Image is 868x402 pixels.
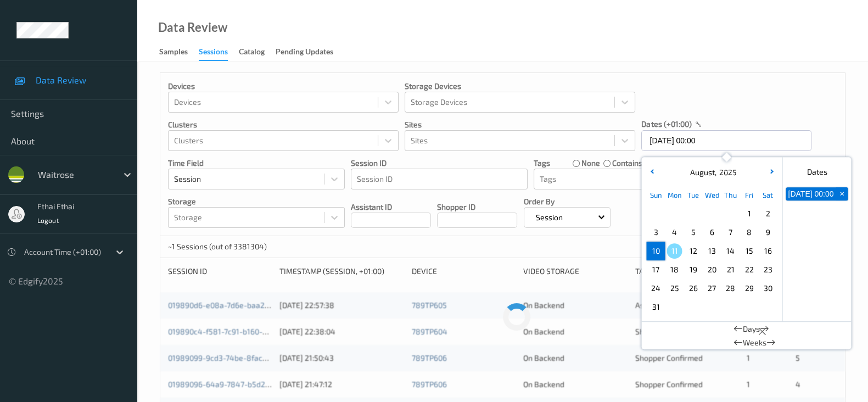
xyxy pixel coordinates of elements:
[351,202,431,213] p: Assistant ID
[635,266,739,277] div: Tags
[412,379,447,389] a: 789TP606
[665,242,684,260] div: Choose Monday August 11 of 2025
[702,279,721,298] div: Choose Wednesday August 27 of 2025
[740,186,758,204] div: Fri
[721,298,740,316] div: Choose Thursday September 04 of 2025
[412,300,447,310] a: 789TP605
[702,260,721,279] div: Choose Wednesday August 20 of 2025
[741,262,757,277] span: 22
[721,204,740,223] div: Choose Thursday July 31 of 2025
[405,81,635,92] p: Storage Devices
[648,299,663,315] span: 31
[665,298,684,316] div: Choose Monday September 01 of 2025
[760,206,775,221] span: 2
[168,300,317,310] a: 019890d6-e08a-7d6e-baa2-1cd55deda2f6
[741,225,757,240] span: 8
[758,298,777,316] div: Choose Saturday September 06 of 2025
[279,326,404,337] div: [DATE] 22:38:04
[635,353,703,362] span: Shopper Confirmed
[279,266,404,277] div: Timestamp (Session, +01:00)
[741,243,757,259] span: 15
[635,379,703,389] span: Shopper Confirmed
[721,279,740,298] div: Choose Thursday August 28 of 2025
[796,379,800,389] span: 4
[646,223,665,242] div: Choose Sunday August 03 of 2025
[612,158,657,169] label: contains any
[836,187,848,200] button: +
[786,187,836,200] button: [DATE] 00:00
[646,279,665,298] div: Choose Sunday August 24 of 2025
[721,186,740,204] div: Thu
[646,298,665,316] div: Choose Sunday August 31 of 2025
[665,223,684,242] div: Choose Monday August 04 of 2025
[168,241,267,252] p: ~1 Sessions (out of 3381304)
[168,379,318,389] a: 01989096-64a9-7847-b5d2-31921901a347
[648,225,663,240] span: 3
[747,379,750,389] span: 1
[760,243,775,259] span: 16
[685,225,701,240] span: 5
[158,22,227,33] div: Data Review
[836,188,848,200] span: +
[740,298,758,316] div: Choose Friday September 05 of 2025
[532,212,567,223] p: Session
[276,44,344,60] a: Pending Updates
[704,281,719,296] span: 27
[239,46,265,60] div: Catalog
[279,379,404,390] div: [DATE] 21:47:12
[581,158,600,169] label: none
[747,353,750,362] span: 1
[667,262,682,277] span: 18
[721,242,740,260] div: Choose Thursday August 14 of 2025
[667,281,682,296] span: 25
[758,260,777,279] div: Choose Saturday August 23 of 2025
[534,158,550,169] p: Tags
[168,158,345,169] p: Time Field
[239,44,276,60] a: Catalog
[665,279,684,298] div: Choose Monday August 25 of 2025
[641,119,691,130] p: dates (+01:00)
[721,260,740,279] div: Choose Thursday August 21 of 2025
[760,262,775,277] span: 23
[646,186,665,204] div: Sun
[523,266,627,277] div: Video Storage
[758,204,777,223] div: Choose Saturday August 02 of 2025
[760,225,775,240] span: 9
[741,206,757,221] span: 1
[702,186,721,204] div: Wed
[702,204,721,223] div: Choose Wednesday July 30 of 2025
[168,266,272,277] div: Session ID
[405,119,635,130] p: Sites
[276,46,333,60] div: Pending Updates
[667,243,682,259] span: 11
[702,223,721,242] div: Choose Wednesday August 06 of 2025
[665,186,684,204] div: Mon
[684,204,702,223] div: Choose Tuesday July 29 of 2025
[684,186,702,204] div: Tue
[635,300,705,310] span: Assistant Confirmed
[743,337,766,348] span: Weeks
[723,225,738,240] span: 7
[159,46,188,60] div: Samples
[702,298,721,316] div: Choose Wednesday September 03 of 2025
[168,353,317,362] a: 01989099-9cd3-74be-8fac-f3ecd87da5b4
[796,353,800,362] span: 5
[168,119,399,130] p: Clusters
[523,379,627,390] div: On Backend
[723,243,738,259] span: 14
[199,46,228,61] div: Sessions
[648,243,663,259] span: 10
[412,327,447,336] a: 789TP604
[351,158,528,169] p: Session ID
[741,281,757,296] span: 29
[667,225,682,240] span: 4
[723,281,738,296] span: 28
[523,326,627,337] div: On Backend
[523,353,627,364] div: On Backend
[159,44,199,60] a: Samples
[760,281,775,296] span: 30
[168,327,315,336] a: 019890c4-f581-7c91-b160-5ec5428d6c35
[740,204,758,223] div: Choose Friday August 01 of 2025
[635,327,703,336] span: Shopper Confirmed
[704,225,719,240] span: 6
